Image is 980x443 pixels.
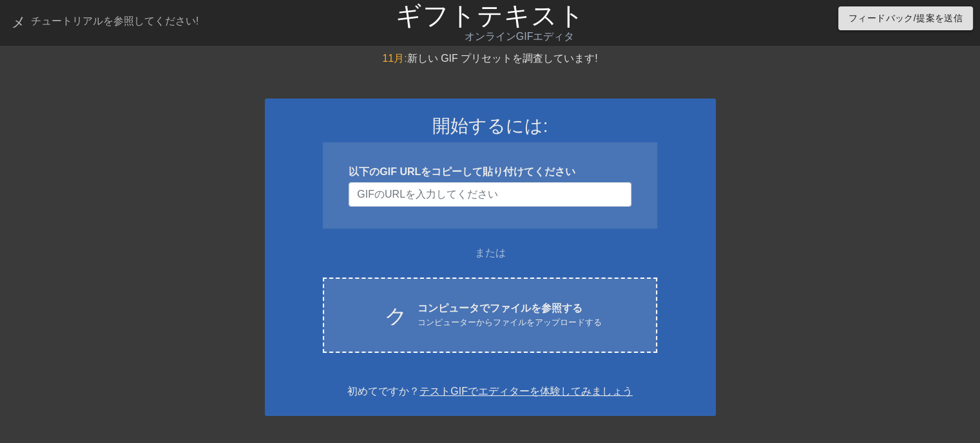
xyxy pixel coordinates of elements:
[418,303,582,314] font: コンピュータでファイルを参照する
[347,386,419,397] font: 初めてですか？
[407,53,598,64] font: 新しい GIF プリセットを調査しています!
[382,53,407,64] font: 11月:
[384,302,622,325] font: クラウドアップロード
[419,386,633,397] a: テストGIFでエディターを体験してみましょう
[432,116,548,136] font: 開始するには:
[349,166,575,177] font: 以下のGIF URLをコピーして貼り付けてください
[849,13,963,23] font: フィードバック/提案を送信
[349,182,631,207] input: ユーザー名
[395,1,584,30] a: ギフトテキスト
[10,12,198,32] a: チュートリアルを参照してください!
[838,6,973,30] button: フィードバック/提案を送信
[418,317,602,327] font: コンピューターからファイルをアップロードする
[10,12,122,28] font: メニューブック
[465,31,575,42] font: オンラインGIFエディタ
[31,15,198,26] font: チュートリアルを参照してください!
[475,247,506,258] font: または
